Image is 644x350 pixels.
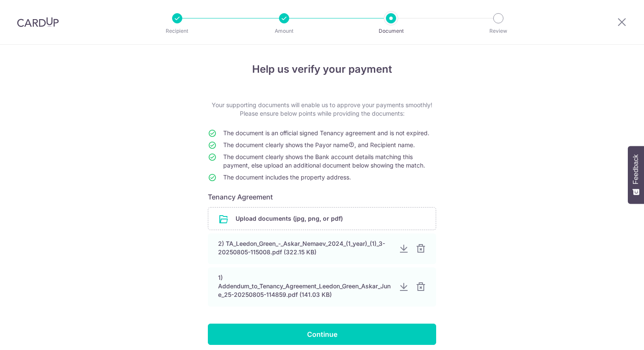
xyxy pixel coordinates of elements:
span: The document is an official signed Tenancy agreement and is not expired. [223,129,429,137]
span: The document includes the property address. [223,174,351,181]
h4: Help us verify your payment [208,62,436,77]
iframe: Opens a widget where you can find more information [589,324,635,346]
p: Your supporting documents will enable us to approve your payments smoothly! Please ensure below p... [208,101,436,118]
p: Amount [253,27,316,35]
div: Upload documents (jpg, png, or pdf) [208,207,436,230]
span: The document clearly shows the Bank account details matching this payment, else upload an additio... [223,153,425,169]
input: Continue [208,324,436,345]
span: Feedback [632,154,640,184]
button: Feedback - Show survey [628,146,644,204]
div: 2) TA_Leedon_Green_-_Askar_Nemaev_2024_(1_year)_(1)_3-20250805-115008.pdf (322.15 KB) [218,239,392,256]
span: The document clearly shows the Payor name , and Recipient name. [223,141,415,148]
h6: Tenancy Agreement [208,192,436,202]
p: Document [359,27,423,35]
img: CardUp [17,17,59,27]
p: Recipient [146,27,209,35]
p: Review [467,27,530,35]
div: 1) Addendum_to_Tenancy_Agreement_Leedon_Green_Askar_June_25-20250805-114859.pdf (141.03 KB) [218,273,392,299]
